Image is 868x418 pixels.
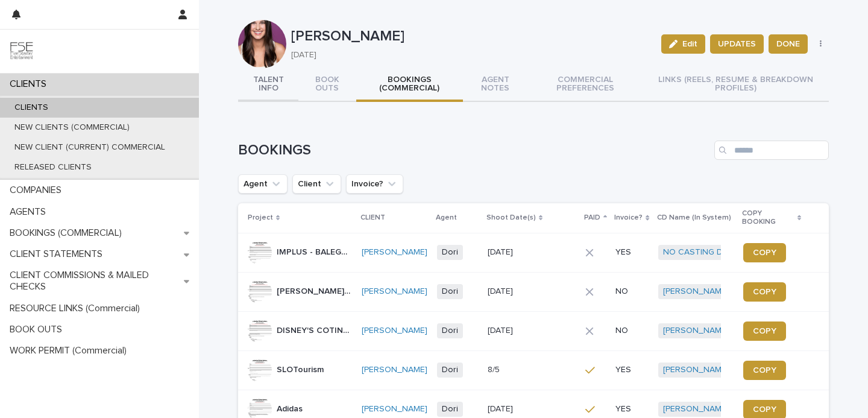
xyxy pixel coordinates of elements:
[362,287,427,297] a: [PERSON_NAME]
[663,326,729,336] a: [PERSON_NAME]
[486,211,536,224] p: Shoot Date(s)
[291,50,647,60] p: [DATE]
[743,282,786,302] a: COPY
[277,363,326,375] p: SLOTourism
[5,185,71,196] p: COMPANIES
[238,272,829,311] tr: [PERSON_NAME] Sonoma x Breville[PERSON_NAME] Sonoma x Breville [PERSON_NAME] Dori[DATE][DATE] NO[...
[362,365,427,375] a: [PERSON_NAME]
[360,211,385,224] p: CLIENT
[753,327,776,335] span: COPY
[5,206,55,218] p: AGENTS
[742,207,794,229] p: COPY BOOKING
[714,141,829,160] input: Search
[488,402,515,414] p: [DATE]
[488,323,515,336] p: [DATE]
[528,68,643,102] button: COMMERCIAL PREFERENCES
[292,174,341,194] button: Client
[614,211,643,224] p: Invoice?
[663,247,758,258] a: NO CASTING DIRECTOR
[743,243,786,262] a: COPY
[238,142,709,159] h1: BOOKINGS
[584,211,600,224] p: PAID
[362,247,427,258] a: [PERSON_NAME]
[5,249,112,260] p: CLIENT STATEMENTS
[437,284,463,299] span: Dori
[663,287,729,297] a: [PERSON_NAME]
[753,366,776,375] span: COPY
[663,404,729,414] a: [PERSON_NAME]
[437,323,463,338] span: Dori
[277,245,354,258] p: IMPLUS - BALEGA | Athletic Sock Brand
[710,34,764,54] button: UPDATES
[437,402,463,417] span: Dori
[615,247,648,258] p: YES
[5,162,101,173] p: RELEASED CLIENTS
[753,405,776,414] span: COPY
[362,404,427,414] a: [PERSON_NAME]
[743,361,786,380] a: COPY
[5,142,175,153] p: NEW CLIENT (CURRENT) COMMERCIAL
[5,103,58,113] p: CLIENTS
[437,245,463,260] span: Dori
[10,39,34,63] img: 9JgRvJ3ETPGCJDhvPVA5
[346,174,403,194] button: Invoice?
[463,68,528,102] button: AGENT NOTES
[5,303,149,314] p: RESOURCE LINKS (Commercial)
[238,174,288,194] button: Agent
[356,68,463,102] button: BOOKINGS (COMMERCIAL)
[718,38,756,50] span: UPDATES
[5,324,72,335] p: BOOK OUTS
[643,68,829,102] button: LINKS (REELS, RESUME & BREAKDOWN PROFILES)
[776,38,800,50] span: DONE
[615,365,648,375] p: YES
[277,284,354,297] p: Williams Sonoma x Breville
[5,345,136,356] p: WORK PERMIT (Commercial)
[682,40,697,48] span: Edit
[753,249,776,257] span: COPY
[436,211,457,224] p: Agent
[291,28,652,45] p: [PERSON_NAME]
[277,323,354,336] p: DISNEY'S COTINO SHOOT IN RANCHO MIRAGE
[753,288,776,296] span: COPY
[362,326,427,336] a: [PERSON_NAME]
[437,363,463,378] span: Dori
[657,211,731,224] p: CD Name (In System)
[238,350,829,390] tr: SLOTourismSLOTourism [PERSON_NAME] Dori8/58/5 YES[PERSON_NAME] COPY
[615,404,648,414] p: YES
[248,211,273,224] p: Project
[488,284,515,297] p: [DATE]
[238,311,829,350] tr: DISNEY'S COTINO SHOOT IN [GEOGRAPHIC_DATA]DISNEY'S COTINO SHOOT IN [GEOGRAPHIC_DATA] [PERSON_NAME...
[743,321,786,341] a: COPY
[5,78,56,90] p: CLIENTS
[5,122,139,133] p: NEW CLIENTS (COMMERCIAL)
[238,233,829,272] tr: IMPLUS - BALEGA | Athletic Sock BrandIMPLUS - BALEGA | Athletic Sock Brand [PERSON_NAME] Dori[DAT...
[488,363,502,375] p: 8/5
[615,287,648,297] p: NO
[5,270,184,293] p: CLIENT COMMISSIONS & MAILED CHECKS
[615,326,648,336] p: NO
[298,68,356,102] button: BOOK OUTS
[661,34,705,54] button: Edit
[277,402,305,414] p: Adidas
[488,245,515,258] p: [DATE]
[238,68,298,102] button: TALENT INFO
[769,34,808,54] button: DONE
[663,365,729,375] a: [PERSON_NAME]
[5,227,131,239] p: BOOKINGS (COMMERCIAL)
